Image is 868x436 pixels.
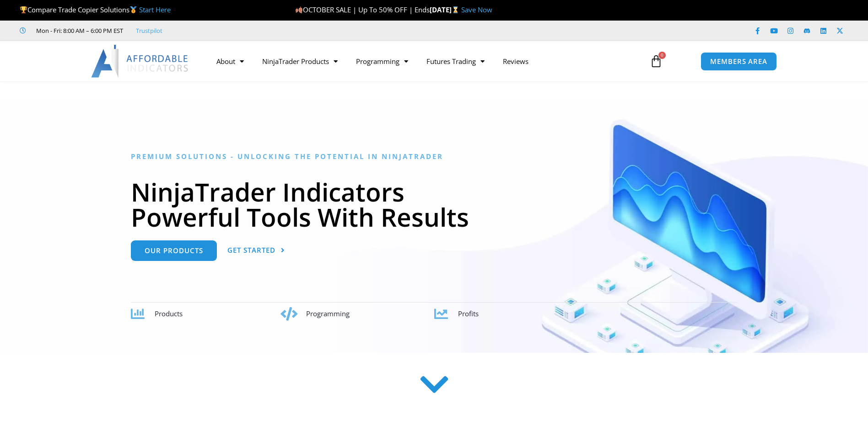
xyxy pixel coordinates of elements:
a: Futures Trading [417,51,494,72]
span: 0 [658,52,666,59]
a: Reviews [494,51,538,72]
nav: Menu [207,51,639,72]
span: Compare Trade Copier Solutions [20,5,171,14]
h1: NinjaTrader Indicators Powerful Tools With Results [131,179,737,229]
h6: Premium Solutions - Unlocking the Potential in NinjaTrader [131,152,737,161]
a: Programming [347,51,417,72]
span: Our Products [145,247,203,254]
a: Start Here [139,5,171,14]
span: Get Started [227,247,275,254]
span: Programming [306,309,350,318]
strong: [DATE] [430,5,461,14]
span: MEMBERS AREA [710,58,767,65]
img: 🍂 [296,6,302,13]
a: Trustpilot [136,25,162,36]
span: Products [155,309,183,318]
a: 0 [636,48,676,74]
a: Save Now [461,5,492,14]
img: LogoAI | Affordable Indicators – NinjaTrader [91,45,189,78]
img: 🥇 [130,6,137,13]
a: MEMBERS AREA [701,52,777,71]
a: About [207,51,253,72]
img: 🏆 [20,6,27,13]
img: ⌛ [452,6,459,13]
span: Mon - Fri: 8:00 AM – 6:00 PM EST [34,25,123,36]
a: Our Products [131,240,217,261]
span: OCTOBER SALE | Up To 50% OFF | Ends [295,5,430,14]
a: Get Started [227,240,285,261]
a: NinjaTrader Products [253,51,347,72]
span: Profits [458,309,479,318]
